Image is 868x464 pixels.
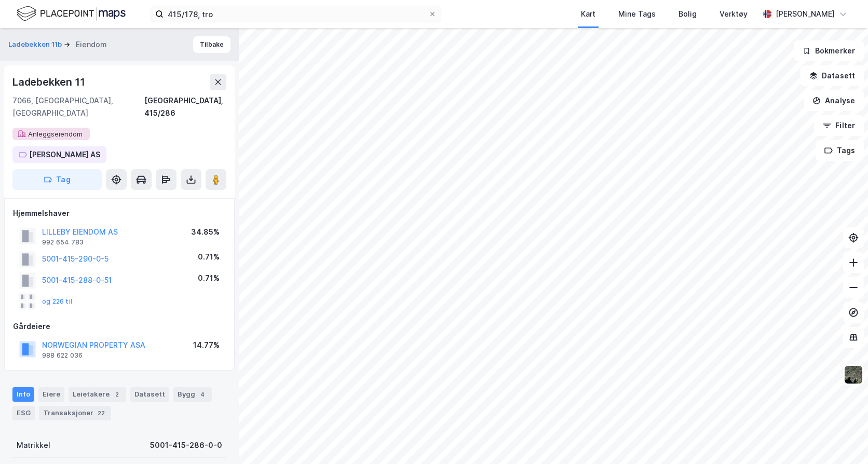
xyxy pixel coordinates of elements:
[8,39,64,50] button: Ladebekken 11b
[814,115,864,136] button: Filter
[198,272,220,284] div: 0.71%
[150,439,222,452] div: 5001-415-286-0-0
[39,406,111,420] div: Transaksjoner
[29,148,100,161] div: [PERSON_NAME] AS
[12,94,144,119] div: 7066, [GEOGRAPHIC_DATA], [GEOGRAPHIC_DATA]
[794,40,864,61] button: Bokmerker
[112,389,122,400] div: 2
[193,339,220,351] div: 14.77%
[776,8,835,20] div: [PERSON_NAME]
[804,90,864,111] button: Analyse
[816,414,868,464] div: Kontrollprogram for chat
[173,387,212,402] div: Bygg
[13,207,226,220] div: Hjemmelshaver
[164,6,428,22] input: Søk på adresse, matrikkel, gårdeiere, leietakere eller personer
[12,406,35,420] div: ESG
[197,389,208,400] div: 4
[720,8,748,20] div: Verktøy
[801,65,864,86] button: Datasett
[13,320,226,333] div: Gårdeiere
[17,5,126,23] img: logo.f888ab2527a4732fd821a326f86c7f29.svg
[17,439,50,452] div: Matrikkel
[581,8,595,20] div: Kart
[198,251,220,263] div: 0.71%
[42,238,84,247] div: 992 654 783
[618,8,656,20] div: Mine Tags
[144,94,226,119] div: [GEOGRAPHIC_DATA], 415/286
[38,387,64,402] div: Eiere
[191,226,220,238] div: 34.85%
[844,365,863,385] img: 9k=
[69,387,126,402] div: Leietakere
[12,169,102,190] button: Tag
[130,387,169,402] div: Datasett
[193,36,230,53] button: Tilbake
[816,140,864,161] button: Tags
[12,74,87,90] div: Ladebekken 11
[76,38,107,51] div: Eiendom
[679,8,697,20] div: Bolig
[816,414,868,464] iframe: Chat Widget
[96,408,107,418] div: 22
[42,351,83,360] div: 988 622 036
[12,387,34,402] div: Info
